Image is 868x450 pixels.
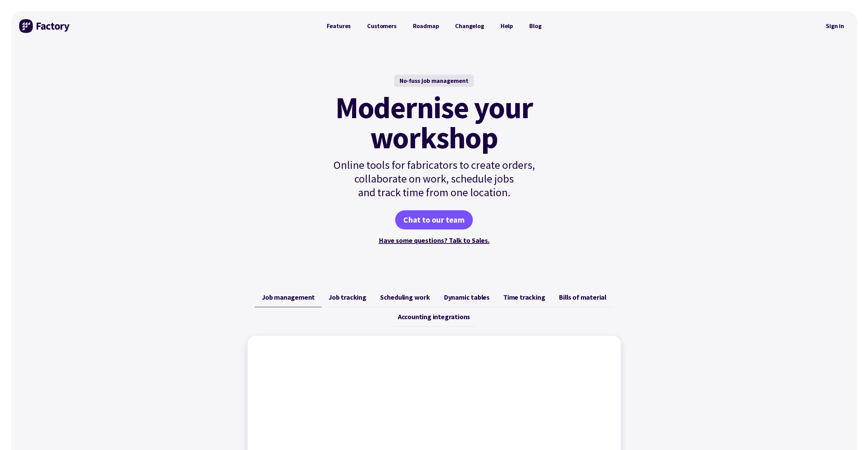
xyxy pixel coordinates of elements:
img: Factory [19,19,70,33]
a: Changelog [447,19,492,33]
span: Accounting integrations [398,313,470,321]
a: Have some questions? Talk to Sales. [379,236,490,245]
span: Bills of material [559,293,606,301]
div: No-fuss job management [394,75,474,87]
span: Job management [262,293,315,301]
iframe: Chat Widget [834,417,868,450]
mark: Modernise your workshop [335,92,533,153]
a: Blog [521,19,549,33]
a: Help [492,19,521,33]
a: Roadmap [405,19,447,33]
nav: Primary Navigation [319,19,550,33]
nav: Secondary Navigation [821,18,849,34]
a: Sign in [821,18,849,34]
span: Dynamic tables [444,293,490,301]
a: Customers [359,19,404,33]
p: Online tools for fabricators to create orders, collaborate on work, schedule jobs and track time ... [319,158,550,199]
a: Chat to our team [395,210,473,229]
span: Time tracking [503,293,545,301]
span: Scheduling work [380,293,430,301]
a: Features [319,19,359,33]
span: Job tracking [328,293,366,301]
